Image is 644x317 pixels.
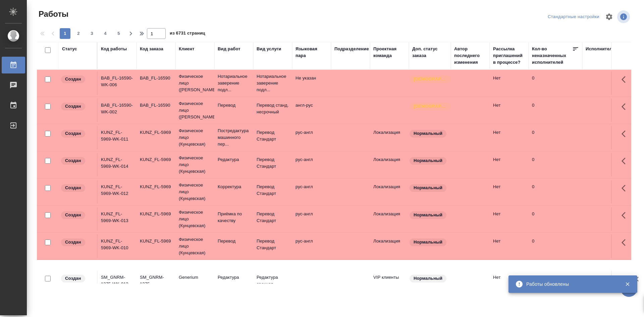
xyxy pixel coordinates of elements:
[179,236,211,256] p: Физическое лицо (Кунцевская)
[140,156,172,163] div: KUNZ_FL-5969
[60,75,94,84] div: Заказ еще не согласован с клиентом, искать исполнителей рано
[218,46,240,52] div: Вид работ
[546,12,601,22] div: split button
[98,234,137,258] td: KUNZ_FL-5969-WK-010
[62,46,77,52] div: Статус
[257,129,289,143] p: Перевод Стандарт
[140,102,172,109] div: BAB_FL-16590
[65,184,81,191] p: Создан
[370,234,409,258] td: Локализация
[98,71,137,95] td: BAB_FL-16590-WK-006
[257,211,289,224] p: Перевод Стандарт
[60,238,94,247] div: Заказ еще не согласован с клиентом, искать исполнителей рано
[179,182,211,202] p: Физическое лицо (Кунцевская)
[218,73,250,93] p: Нотариальное заверение подл...
[621,281,634,287] button: Закрыть
[101,46,127,52] div: Код работы
[257,238,289,251] p: Перевод Стандарт
[370,153,409,176] td: Локализация
[414,184,442,191] p: Нормальный
[529,153,582,176] td: 0
[529,234,582,258] td: 0
[100,30,111,37] span: 4
[334,46,369,52] div: Подразделение
[490,234,529,258] td: Нет
[179,100,211,120] p: Физическое лицо ([PERSON_NAME])
[218,274,250,281] p: Редактура
[257,156,289,170] p: Перевод Стандарт
[87,28,97,39] button: 3
[60,129,94,138] div: Заказ еще не согласован с клиентом, искать исполнителей рано
[529,126,582,149] td: 0
[98,126,137,149] td: KUNZ_FL-5969-WK-011
[490,153,529,176] td: Нет
[414,239,442,246] p: Нормальный
[218,156,250,163] p: Редактура
[60,211,94,220] div: Заказ еще не согласован с клиентом, искать исполнителей рано
[414,157,442,164] p: Нормальный
[490,71,529,95] td: Нет
[73,30,84,37] span: 2
[100,28,111,39] button: 4
[179,46,194,52] div: Клиент
[98,153,137,176] td: KUNZ_FL-5969-WK-014
[414,76,447,83] p: [DEMOGRAPHIC_DATA]
[98,271,137,294] td: SM_GNRM-1375-WK-013
[257,183,289,197] p: Перевод Стандарт
[60,156,94,165] div: Заказ еще не согласован с клиентом, искать исполнителей рано
[586,46,615,52] div: Исполнитель
[296,46,328,59] div: Языковая пара
[292,153,331,176] td: рус-англ
[65,275,81,282] p: Создан
[257,46,281,52] div: Вид услуги
[412,46,447,59] div: Доп. статус заказа
[218,102,250,109] p: Перевод
[65,212,81,218] p: Создан
[601,9,617,25] span: Настроить таблицу
[98,180,137,204] td: KUNZ_FL-5969-WK-012
[65,76,81,83] p: Создан
[454,46,486,66] div: Автор последнего изменения
[414,275,442,282] p: Нормальный
[618,71,634,88] button: Здесь прячутся важные кнопки
[140,75,172,82] div: BAB_FL-16590
[98,99,137,122] td: BAB_FL-16590-WK-002
[60,274,94,283] div: Заказ еще не согласован с клиентом, искать исполнителей рано
[292,180,331,204] td: рус-англ
[370,126,409,149] td: Локализация
[292,71,331,95] td: Не указан
[618,126,634,142] button: Здесь прячутся важные кнопки
[529,99,582,122] td: 0
[60,183,94,193] div: Заказ еще не согласован с клиентом, искать исполнителей рано
[292,207,331,231] td: рус-англ
[490,126,529,149] td: Нет
[179,274,211,281] p: Generium
[60,102,94,111] div: Заказ еще не согласован с клиентом, искать исполнителей рано
[179,209,211,229] p: Физическое лицо (Кунцевская)
[493,46,525,66] div: Рассылка приглашений в процессе?
[257,274,289,287] p: Редактура срочная
[65,130,81,137] p: Создан
[618,153,634,169] button: Здесь прячутся важные кнопки
[529,180,582,204] td: 0
[113,28,124,39] button: 5
[529,71,582,95] td: 0
[617,10,631,23] span: Посмотреть информацию
[414,130,442,137] p: Нормальный
[292,126,331,149] td: рус-англ
[87,30,97,37] span: 3
[526,281,615,287] div: Работы обновлены
[257,73,289,93] p: Нотариальное заверение подл...
[37,9,68,19] span: Работы
[370,207,409,231] td: Локализация
[490,207,529,231] td: Нет
[218,127,250,148] p: Постредактура машинного пер...
[65,157,81,164] p: Создан
[179,155,211,175] p: Физическое лицо (Кунцевская)
[140,129,172,136] div: KUNZ_FL-5969
[170,29,205,39] span: из 6731 страниц
[73,28,84,39] button: 2
[618,271,634,287] button: Здесь прячутся важные кнопки
[618,234,634,251] button: Здесь прячутся важные кнопки
[140,183,172,190] div: KUNZ_FL-5969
